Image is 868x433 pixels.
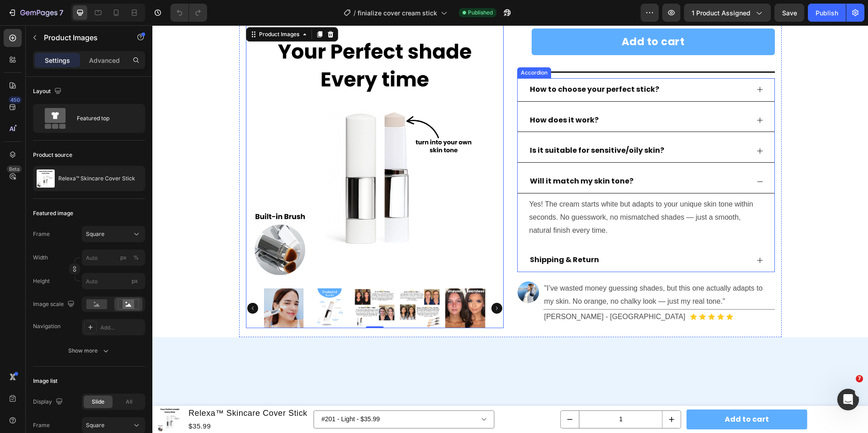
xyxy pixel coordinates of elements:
[392,285,533,298] p: [PERSON_NAME] - [GEOGRAPHIC_DATA]
[377,173,610,212] p: Yes! The cream starts white but adapts to your unique skin tone within seconds. No guesswork, no ...
[469,9,533,24] div: Add to cart
[37,169,55,188] img: product feature img
[782,9,797,17] span: Save
[534,384,655,405] button: Add to cart
[35,395,156,407] div: $35.99
[377,150,481,163] p: Will it match my skin tone?
[379,3,623,30] button: Add to cart
[376,118,513,133] div: Rich Text Editor. Editing area: main
[120,254,127,262] div: px
[33,230,50,238] label: Frame
[92,398,104,406] span: Slide
[44,32,121,43] p: Product Images
[392,257,622,283] p: "I’ve wasted money guessing shades, but this one actually adapts to my skin. No orange, no chalky...
[816,8,838,18] div: Publish
[33,421,50,429] label: Frame
[59,7,63,18] p: 7
[33,254,48,262] label: Width
[367,43,397,52] div: Accordion
[82,273,145,289] input: px
[33,298,76,311] div: Image scale
[33,343,145,359] button: Show more
[510,386,528,403] button: increment
[365,256,387,278] img: gempages_553762635250664510-55ea6b4f-f593-452f-a76e-80806f92a8a4.png
[377,58,507,71] p: How to choose your perfect stick?
[376,56,508,72] div: Rich Text Editor. Editing area: main
[35,381,156,395] h1: Relexa™ Skincare Cover Stick
[77,108,132,129] div: Featured top
[4,4,67,22] button: 7
[808,4,846,22] button: Publish
[33,322,61,330] div: Navigation
[131,252,142,263] button: px
[377,119,512,132] p: Is it suitable for sensitive/oily skin?
[45,56,70,65] p: Settings
[86,421,104,429] span: Square
[33,377,57,385] div: Image list
[377,89,446,102] p: How does it work?
[68,346,110,355] div: Show more
[33,277,50,285] label: Height
[376,227,448,243] div: Rich Text Editor. Editing area: main
[33,151,72,159] div: Product source
[82,226,145,242] button: Square
[837,389,859,410] iframe: Intercom live chat
[33,209,73,217] div: Featured image
[7,165,22,173] div: Beta
[170,4,207,22] div: Undo/Redo
[105,5,149,13] div: Product Images
[152,25,868,433] iframe: Design area
[133,254,139,262] div: %
[409,386,427,403] button: decrement
[376,87,448,103] div: Rich Text Editor. Editing area: main
[132,278,138,284] span: px
[100,324,143,332] div: Add...
[692,8,750,18] span: 1 product assigned
[376,148,482,164] div: Rich Text Editor. Editing area: main
[118,252,129,263] button: %
[684,4,771,22] button: 1 product assigned
[358,8,437,18] span: finialize cover cream stick
[427,386,510,403] input: quantity
[774,4,804,22] button: Save
[86,230,104,238] span: Square
[33,396,65,408] div: Display
[468,9,493,17] span: Published
[354,8,356,18] span: /
[58,175,135,182] p: Relexa™ Skincare Cover Stick
[89,56,120,65] p: Advanced
[9,96,22,104] div: 450
[339,278,350,288] button: Carousel Next Arrow
[82,249,145,266] input: px%
[377,228,447,241] p: Shipping & Return
[572,388,617,401] div: Add to cart
[33,85,63,98] div: Layout
[126,398,132,406] span: All
[856,375,863,382] span: 7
